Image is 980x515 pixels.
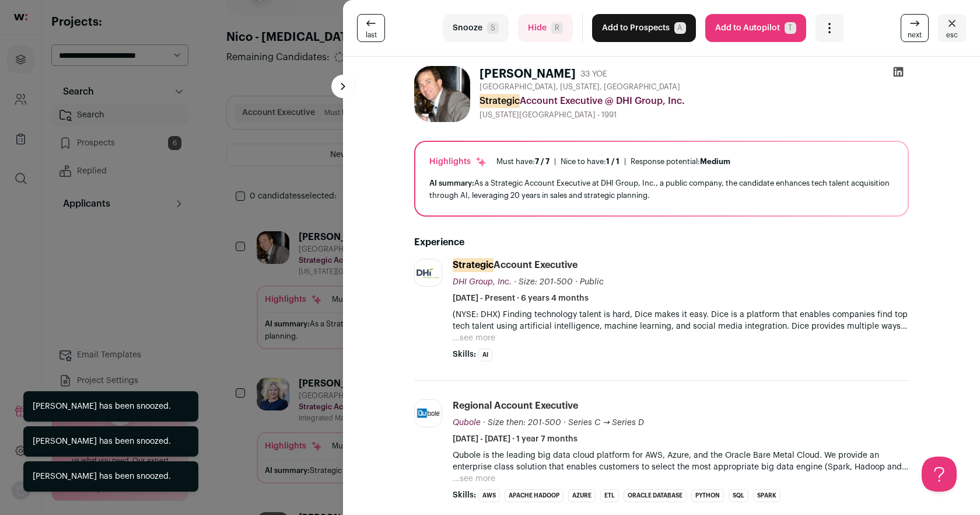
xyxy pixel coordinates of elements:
a: next [901,14,929,42]
div: As a Strategic Account Executive at DHI Group, Inc., a public company, the candidate enhances tec... [429,177,894,201]
li: Spark [753,489,780,502]
li: AI [478,349,492,361]
ul: | | [496,157,730,166]
button: Add to ProspectsA [592,14,696,42]
div: 33 YOE [580,68,607,80]
li: AWS [478,489,500,502]
span: Qubole [453,419,481,427]
span: DHI Group, Inc. [453,278,512,286]
div: [PERSON_NAME] has been snoozed. [33,471,171,482]
div: [US_STATE][GEOGRAPHIC_DATA] - 1991 [480,110,909,120]
li: SQL [729,489,748,502]
button: HideR [518,14,573,42]
iframe: Help Scout Beacon - Open [922,457,957,492]
li: ETL [600,489,619,502]
h1: [PERSON_NAME] [480,66,576,82]
span: · Size: 201-500 [514,278,573,286]
span: [GEOGRAPHIC_DATA], [US_STATE], [GEOGRAPHIC_DATA] [480,82,680,92]
img: 97058dcbf136274371a006b3f67e96fd85125658c0ea34bd47ae714ae8311b84.jpg [415,400,442,427]
mark: Strategic [480,94,520,108]
span: Skills: [453,349,476,360]
div: Response potential: [631,157,730,166]
h2: Experience [414,235,909,249]
li: Apache Hadoop [505,489,563,502]
div: [PERSON_NAME] has been snoozed. [33,401,171,412]
span: next [908,30,922,40]
span: S [487,22,499,34]
p: Qubole is the leading big data cloud platform for AWS, Azure, and the Oracle Bare Metal Cloud. We... [453,450,909,473]
span: esc [946,30,958,40]
span: last [366,30,377,40]
span: [DATE] - [DATE] · 1 year 7 months [453,433,577,445]
span: 1 / 1 [606,158,619,165]
li: Oracle Database [624,489,687,502]
li: Azure [568,489,596,502]
div: [PERSON_NAME] has been snoozed. [33,436,171,447]
a: last [357,14,385,42]
span: AI summary: [429,179,474,187]
div: Account Executive @ DHI Group, Inc. [480,94,909,108]
span: · [575,276,577,288]
button: ...see more [453,332,495,344]
img: 649a65428ef3b31fcb2c50702cf010c4c1585b967b9009c1043425f611e4ba94 [414,66,470,122]
button: SnoozeS [443,14,509,42]
span: [DATE] - Present · 6 years 4 months [453,293,589,304]
button: Open dropdown [815,14,843,42]
mark: Strategic [453,258,494,272]
p: (NYSE: DHX) Finding technology talent is hard, Dice makes it easy. Dice is a platform that enable... [453,309,909,332]
button: Add to AutopilotT [705,14,806,42]
li: Python [691,489,724,502]
span: 7 / 7 [535,158,549,165]
span: Medium [700,158,730,165]
div: Nice to have: [561,157,619,166]
div: Regional Account Executive [453,399,578,412]
div: Account Executive [453,259,577,272]
span: Skills: [453,489,476,501]
div: Must have: [496,157,549,166]
span: · [563,417,566,429]
button: ...see more [453,473,495,485]
span: Series C → Series D [568,419,644,427]
span: R [551,22,563,34]
button: Close [938,14,966,42]
span: T [785,22,796,34]
span: Public [580,278,604,286]
span: · Size then: 201-500 [483,419,561,427]
img: 104bb30c1821368e2be0155bc922efbd9c5670fe315cbe67db9706e0712bc42c.jpg [415,266,442,280]
div: Highlights [429,156,487,168]
span: A [674,22,686,34]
